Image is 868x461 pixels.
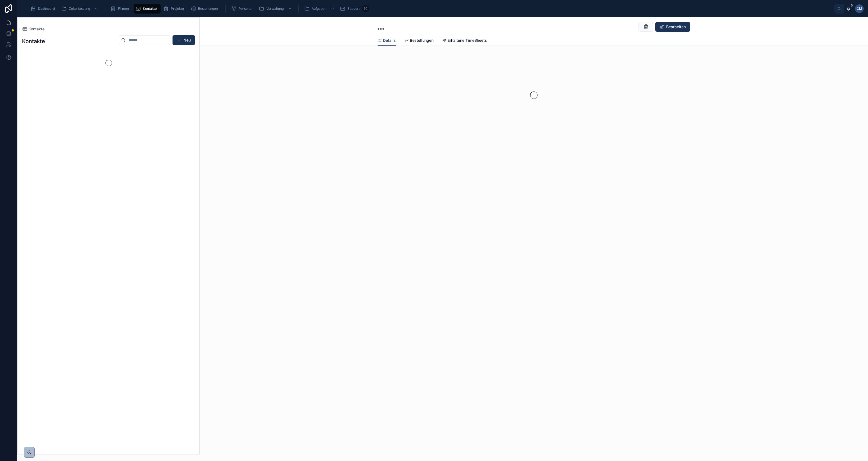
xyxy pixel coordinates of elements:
span: Bestellungen [410,38,433,43]
span: Projekte [171,7,184,11]
a: Bestellungen [189,4,222,14]
a: Bestellungen [404,36,433,46]
div: 50 [362,5,369,12]
a: Erhaltene TimeSheets [442,36,487,46]
button: Neu [173,35,195,45]
span: CM [857,7,862,11]
span: Kontakte [143,7,157,11]
a: Dashboard [29,4,59,14]
span: Kontakte [28,26,44,32]
span: Personal [239,7,252,11]
a: Verwaltung [257,4,295,14]
a: Details [378,36,396,46]
span: Dashboard [38,7,55,11]
span: Erhaltene TimeSheets [448,38,487,43]
a: Kontakte [134,4,161,14]
span: Zeiterfassung [69,7,90,11]
span: Verwaltung [266,7,284,11]
a: Projekte [162,4,188,14]
a: Support50 [338,4,371,14]
span: Firmen [118,7,129,11]
span: Bestellungen [198,7,218,11]
a: Kontakte [22,26,44,32]
button: Bearbeiten [655,22,690,32]
a: Firmen [109,4,133,14]
span: Details [383,38,396,43]
span: Support [347,7,360,11]
a: Zeiterfassung [60,4,101,14]
span: Aufgaben [312,7,326,11]
a: Personal [229,4,256,14]
a: Aufgaben [302,4,337,14]
h1: Kontakte [22,37,45,45]
div: scrollable content [26,3,834,15]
